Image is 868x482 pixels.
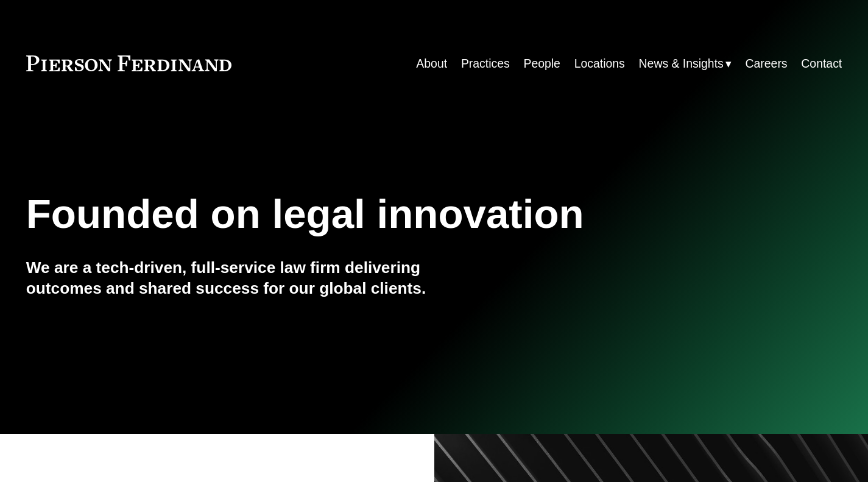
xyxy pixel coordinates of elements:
a: Practices [461,52,510,76]
h4: We are a tech-driven, full-service law firm delivering outcomes and shared success for our global... [26,258,434,299]
a: Careers [746,52,788,76]
span: News & Insights [639,53,724,74]
a: Contact [801,52,842,76]
a: People [523,52,560,76]
a: folder dropdown [639,52,732,76]
h1: Founded on legal innovation [26,191,706,238]
a: About [416,52,447,76]
a: Locations [574,52,625,76]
